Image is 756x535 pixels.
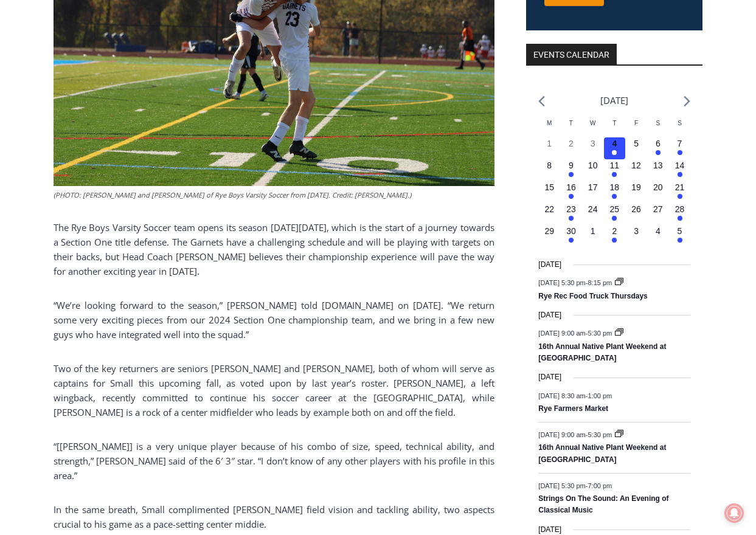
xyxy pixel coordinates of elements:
span: T [612,120,616,126]
time: 8 [547,160,552,170]
time: - [538,279,614,286]
em: Has events [612,216,617,221]
button: 24 [582,203,604,225]
time: [DATE] [538,371,561,383]
figcaption: (PHOTO: [PERSON_NAME] and [PERSON_NAME] of Rye Boys Varsity Soccer from [DATE]. Credit: [PERSON_N... [54,190,494,201]
button: 13 [647,159,669,181]
em: Has events [569,238,574,243]
a: Next month [684,95,690,107]
time: 5 [678,226,682,236]
time: 12 [631,160,641,170]
time: 3 [634,226,639,236]
span: T [569,120,573,126]
span: M [547,120,552,126]
p: “[[PERSON_NAME]] is a very unique player because of his combo of size, speed, technical ability, ... [54,439,494,483]
time: 22 [544,204,554,214]
button: 17 [582,181,604,203]
span: F [634,120,638,126]
button: 2 Has events [604,225,626,247]
span: 7:00 pm [588,482,612,489]
time: 5 [634,139,639,148]
time: 24 [588,204,598,214]
a: Rye Farmers Market [538,404,608,414]
time: 1 [547,139,552,148]
em: Has events [569,216,574,221]
span: [DATE] 9:00 am [538,431,585,438]
button: 9 Has events [560,159,582,181]
time: [DATE] [538,259,561,271]
div: Wednesday [582,119,604,137]
span: S [678,120,682,126]
span: [DATE] 5:30 pm [538,279,585,286]
div: Thursday [604,119,626,137]
time: 26 [631,204,641,214]
button: 21 Has events [669,181,691,203]
time: 4 [656,226,661,236]
a: 16th Annual Native Plant Weekend at [GEOGRAPHIC_DATA] [538,342,666,364]
button: 27 [647,203,669,225]
time: 16 [566,182,576,192]
span: 1:00 pm [588,392,612,399]
em: Has events [612,150,617,155]
button: 26 [625,203,647,225]
em: Has events [612,172,617,177]
p: Two of the key returners are seniors [PERSON_NAME] and [PERSON_NAME], both of whom will serve as ... [54,361,494,419]
a: 16th Annual Native Plant Weekend at [GEOGRAPHIC_DATA] [538,443,666,464]
time: 2 [569,139,574,148]
time: 4 [612,139,617,148]
time: - [538,431,614,438]
em: Has events [678,238,682,243]
button: 12 [625,159,647,181]
time: 17 [588,182,598,192]
button: 10 [582,159,604,181]
button: 19 [625,181,647,203]
time: 18 [610,182,620,192]
time: 29 [544,226,554,236]
time: - [538,330,614,337]
span: 5:30 pm [588,330,612,337]
button: 2 [560,137,582,159]
em: Has events [656,150,661,155]
button: 16 Has events [560,181,582,203]
span: [DATE] 9:00 am [538,330,585,337]
time: [DATE] [538,309,561,321]
em: Has events [678,172,682,177]
time: 14 [675,160,685,170]
button: 20 [647,181,669,203]
button: 4 [647,225,669,247]
time: 11 [610,160,620,170]
time: 6 [656,139,661,148]
time: 9 [569,160,574,170]
button: 3 [582,137,604,159]
em: Has events [569,172,574,177]
button: 6 Has events [647,137,669,159]
span: W [590,120,595,126]
time: 25 [610,204,620,214]
button: 5 [625,137,647,159]
button: 1 [538,137,560,159]
time: - [538,482,612,489]
em: Has events [612,238,617,243]
button: 28 Has events [669,203,691,225]
div: Tuesday [560,119,582,137]
span: [DATE] 8:30 am [538,392,585,399]
p: The Rye Boys Varsity Soccer team opens its season [DATE][DATE], which is the start of a journey t... [54,220,494,278]
button: 25 Has events [604,203,626,225]
time: 28 [675,204,685,214]
button: 7 Has events [669,137,691,159]
button: 15 [538,181,560,203]
button: 1 [582,225,604,247]
span: [DATE] 5:30 pm [538,482,585,489]
div: Monday [538,119,560,137]
time: 23 [566,204,576,214]
button: 3 [625,225,647,247]
button: 29 [538,225,560,247]
em: Has events [569,194,574,199]
button: 23 Has events [560,203,582,225]
p: In the same breath, Small complimented [PERSON_NAME] field vision and tackling ability, two aspec... [54,502,494,531]
time: 20 [653,182,663,192]
time: 10 [588,160,598,170]
span: S [656,120,660,126]
button: 30 Has events [560,225,582,247]
time: 1 [591,226,595,236]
